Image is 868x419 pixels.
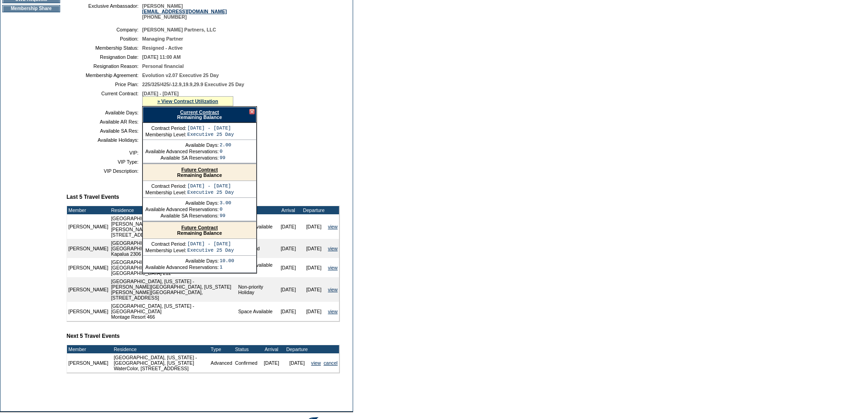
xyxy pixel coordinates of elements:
td: Executive 25 Day [187,190,234,195]
td: [PERSON_NAME] [67,353,110,372]
a: view [328,287,338,292]
td: VIP Type: [70,159,139,165]
td: Current Contract: [70,91,139,106]
td: [PERSON_NAME] [67,258,110,277]
span: [DATE] - [DATE] [142,91,179,96]
a: view [328,265,338,270]
td: [GEOGRAPHIC_DATA], [US_STATE] - [GEOGRAPHIC_DATA] [GEOGRAPHIC_DATA] 212 [110,258,237,277]
td: Type [209,345,233,353]
td: Confirmed [234,353,259,372]
td: 0 [220,207,231,212]
td: Space Available [237,302,276,321]
td: Departure [301,206,327,214]
td: Executive 25 Day [187,132,234,137]
td: [DATE] [301,239,327,258]
td: Arrival [259,345,284,353]
a: » View Contract Utilization [157,98,218,104]
td: Membership Status: [70,45,139,51]
td: Status [234,345,259,353]
td: Position: [70,36,139,41]
td: Resignation Date: [70,54,139,60]
td: VIP Description: [70,168,139,174]
td: Available Days: [145,258,219,264]
td: [DATE] [284,353,310,372]
td: 1 [220,264,234,270]
td: [DATE] [301,277,327,302]
td: Non-priority Holiday [237,277,276,302]
td: Contract Period: [145,125,186,131]
td: Exclusive Ambassador: [70,3,139,20]
td: [GEOGRAPHIC_DATA], [US_STATE] - [PERSON_NAME][GEOGRAPHIC_DATA], [US_STATE] [PERSON_NAME][GEOGRAPH... [110,277,237,302]
div: Remaining Balance [143,222,256,239]
td: Membership Level: [145,190,186,195]
a: view [328,224,338,229]
a: Current Contract [180,109,219,115]
td: Membership Level: [145,248,186,253]
td: 3.00 [220,200,231,206]
td: Available SA Res: [70,128,139,134]
td: Arrival [276,206,301,214]
td: Membership Level: [145,132,186,137]
b: Next 5 Travel Events [67,333,120,339]
td: [DATE] [276,214,301,239]
td: [DATE] [276,277,301,302]
td: [DATE] [301,302,327,321]
div: Remaining Balance [143,107,257,123]
td: Available SA Reservations: [145,155,219,160]
td: Available Advanced Reservations: [145,149,219,154]
td: Available AR Res: [70,119,139,124]
td: 99 [220,155,231,160]
td: [DATE] [276,258,301,277]
td: Membership Agreement: [70,72,139,78]
td: [DATE] [301,214,327,239]
span: 225/325/425/-12.9,19.9,29.9 Executive 25 Day [142,82,244,87]
td: [DATE] [301,258,327,277]
span: Resigned - Active [142,45,183,51]
td: [DATE] [276,302,301,321]
td: 0 [220,149,231,154]
td: Available SA Reservations: [145,213,219,218]
td: [PERSON_NAME] [67,239,110,258]
td: Member [67,206,110,214]
td: [DATE] [276,239,301,258]
td: 2.00 [220,142,231,148]
td: [DATE] - [DATE] [187,183,234,189]
td: Available Advanced Reservations: [145,264,219,270]
a: view [328,309,338,314]
td: [GEOGRAPHIC_DATA], [US_STATE] - Montage [GEOGRAPHIC_DATA] Kapalua 2306 [110,239,237,258]
td: Available Days: [145,142,219,148]
td: [GEOGRAPHIC_DATA], [US_STATE] - [GEOGRAPHIC_DATA] Montage Resort 466 [110,302,237,321]
td: Residence [113,345,210,353]
td: Available Days: [145,200,219,206]
td: Departure [284,345,310,353]
td: Available Holidays: [70,137,139,143]
b: Last 5 Travel Events [67,194,119,200]
td: [GEOGRAPHIC_DATA], [US_STATE] - [PERSON_NAME][GEOGRAPHIC_DATA], [US_STATE] [PERSON_NAME][GEOGRAPH... [110,214,237,239]
td: Executive 25 Day [187,248,234,253]
a: Future Contract [181,167,218,172]
span: [DATE] 11:00 AM [142,54,181,60]
td: Available Advanced Reservations: [145,207,219,212]
td: Advanced [209,353,233,372]
td: [PERSON_NAME] [67,277,110,302]
td: [DATE] - [DATE] [187,241,234,247]
div: Remaining Balance [143,164,256,181]
td: Company: [70,27,139,32]
td: [PERSON_NAME] [67,214,110,239]
a: cancel [324,360,338,366]
td: Member [67,345,110,353]
td: [GEOGRAPHIC_DATA], [US_STATE] - [GEOGRAPHIC_DATA], [US_STATE] WaterColor, [STREET_ADDRESS] [113,353,210,372]
td: Residence [110,206,237,214]
td: Membership Share [2,5,60,12]
td: [DATE] [259,353,284,372]
td: Contract Period: [145,241,186,247]
span: [PERSON_NAME] Partners, LLC [142,27,216,32]
td: 10.00 [220,258,234,264]
span: Evolution v2.07 Executive 25 Day [142,72,219,78]
span: Personal financial [142,63,184,69]
a: view [328,246,338,251]
a: Future Contract [181,225,218,230]
td: [DATE] - [DATE] [187,125,234,131]
td: Price Plan: [70,82,139,87]
td: Resignation Reason: [70,63,139,69]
